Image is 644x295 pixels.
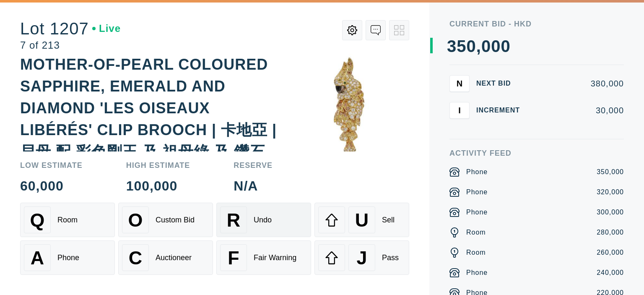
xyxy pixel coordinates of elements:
[57,216,78,225] div: Room
[382,253,399,262] div: Pass
[20,56,277,182] div: MOTHER-OF-PEARL COLOURED SAPPHIRE, EMERALD AND DIAMOND 'LES OISEAUX LIBÉRÉS' CLIP BROOCH | 卡地亞 | ...
[449,149,624,157] div: Activity Feed
[92,23,121,34] div: Live
[597,268,624,278] div: 240,000
[227,209,240,231] span: R
[216,203,311,237] button: RUndo
[501,38,510,55] div: 0
[228,247,239,269] span: F
[597,248,624,258] div: 260,000
[449,102,470,119] button: I
[597,227,624,238] div: 280,000
[491,38,501,55] div: 0
[216,240,311,275] button: FFair Warning
[457,38,466,55] div: 5
[457,78,462,88] span: N
[20,240,115,275] button: APhone
[356,247,367,269] span: J
[466,248,486,258] div: Room
[314,240,409,275] button: JPass
[458,105,461,115] span: I
[476,80,527,87] div: Next Bid
[57,253,79,262] div: Phone
[449,20,624,28] div: Current Bid - HKD
[466,268,488,278] div: Phone
[20,40,121,50] div: 7 of 213
[129,247,142,269] span: C
[314,203,409,237] button: USell
[128,209,143,231] span: O
[234,162,273,169] div: Reserve
[126,162,190,169] div: High Estimate
[20,162,83,169] div: Low Estimate
[466,227,486,238] div: Room
[126,179,190,193] div: 100,000
[467,38,476,55] div: 0
[20,203,115,237] button: QRoom
[118,240,213,275] button: CAuctioneer
[466,207,488,217] div: Phone
[476,107,527,114] div: Increment
[533,79,624,88] div: 380,000
[449,75,470,92] button: N
[254,253,296,262] div: Fair Warning
[156,216,195,225] div: Custom Bid
[597,187,624,197] div: 320,000
[20,20,121,37] div: Lot 1207
[234,179,273,193] div: N/A
[481,38,491,55] div: 0
[447,38,457,55] div: 3
[20,179,83,193] div: 60,000
[466,187,488,197] div: Phone
[254,216,272,225] div: Undo
[355,209,369,231] span: U
[118,203,213,237] button: OCustom Bid
[156,253,192,262] div: Auctioneer
[597,167,624,177] div: 350,000
[533,106,624,115] div: 30,000
[31,247,44,269] span: A
[30,209,45,231] span: Q
[476,38,481,206] div: ,
[597,207,624,217] div: 300,000
[466,167,488,177] div: Phone
[382,216,395,225] div: Sell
